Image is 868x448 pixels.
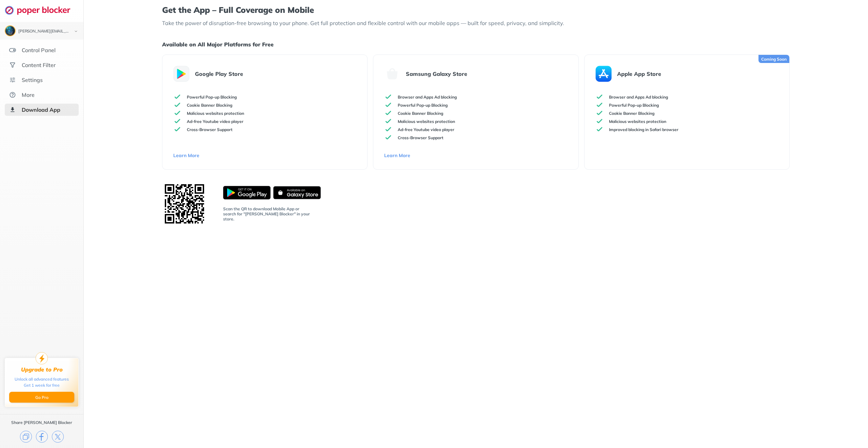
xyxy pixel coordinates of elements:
[162,182,207,226] img: QR Code
[187,103,232,108] p: Cookie Banner Blocking
[173,117,181,125] img: check-green.svg
[9,62,16,68] img: social.svg
[173,66,190,82] img: android-store.svg
[384,93,392,101] img: check-green.svg
[273,186,321,199] img: galaxy-store-badge.svg
[398,103,448,108] p: Powerful Pop-up Blocking
[20,431,32,443] img: copy.svg
[52,431,64,443] img: x.svg
[9,106,16,113] img: download-app-selected.svg
[22,106,60,113] div: Download App
[758,55,789,63] div: Coming Soon
[609,119,666,124] p: Malicious websites protection
[173,93,181,101] img: check-green.svg
[384,117,392,125] img: check-green.svg
[223,186,271,199] img: android-store-badge.svg
[36,431,48,443] img: facebook.svg
[384,109,392,117] img: check-green.svg
[36,352,48,364] img: upgrade-to-pro.svg
[18,29,68,34] div: james.cacciatore@gmail.com
[384,125,392,133] img: check-green.svg
[9,392,74,403] button: Go Pro
[187,119,243,124] p: Ad-free Youtube video player
[398,135,443,140] p: Cross-Browser Support
[398,127,454,132] p: Ad-free Youtube video player
[15,376,69,382] div: Unlock all advanced features
[187,127,233,132] p: Cross-Browser Support
[595,125,604,133] img: check-green.svg
[384,66,400,82] img: galaxy-store.svg
[609,94,668,100] p: Browser and Apps Ad blocking
[609,127,678,132] p: Improved blocking in Safari browser
[162,20,789,26] p: Take the power of disruption-free browsing to your phone. Get full protection and flexible contro...
[595,117,604,125] img: check-green.svg
[187,111,244,116] p: Malicious websites protection
[5,5,78,15] img: logo-webpage.svg
[22,62,56,68] div: Content Filter
[9,47,16,54] img: features.svg
[384,152,567,158] a: Learn More
[21,366,63,373] div: Upgrade to Pro
[22,77,43,83] div: Settings
[9,77,16,83] img: settings.svg
[173,125,181,133] img: check-green.svg
[617,70,661,77] p: Apple App Store
[173,101,181,109] img: check-green.svg
[595,93,604,101] img: check-green.svg
[24,382,60,388] div: Get 1 week for free
[384,133,392,142] img: check-green.svg
[22,47,56,54] div: Control Panel
[609,103,659,108] p: Powerful Pop-up Blocking
[173,109,181,117] img: check-green.svg
[406,70,467,77] p: Samsung Galaxy Store
[173,152,356,158] a: Learn More
[9,91,16,98] img: about.svg
[398,111,443,116] p: Cookie Banner Blocking
[223,206,311,221] p: Scan the QR to download Mobile App or search for "[PERSON_NAME] Blocker" in your store.
[595,109,604,117] img: check-green.svg
[11,420,72,425] div: Share [PERSON_NAME] Blocker
[384,101,392,109] img: check-green.svg
[595,101,604,109] img: check-green.svg
[595,66,612,82] img: apple-store.svg
[187,94,237,100] p: Powerful Pop-up Blocking
[195,70,243,77] p: Google Play Store
[398,119,455,124] p: Malicious websites protection
[162,40,789,49] h1: Available on All Major Platforms for Free
[22,91,35,98] div: More
[72,28,80,35] img: chevron-bottom-black.svg
[162,5,789,14] h1: Get the App – Full Coverage on Mobile
[398,94,457,100] p: Browser and Apps Ad blocking
[609,111,654,116] p: Cookie Banner Blocking
[5,26,15,36] img: ACg8ocK4KWtmKdo0eywgpXz9YXQEmzT62xf7e0x99kdRNnqcIYdyV-Ao=s96-c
